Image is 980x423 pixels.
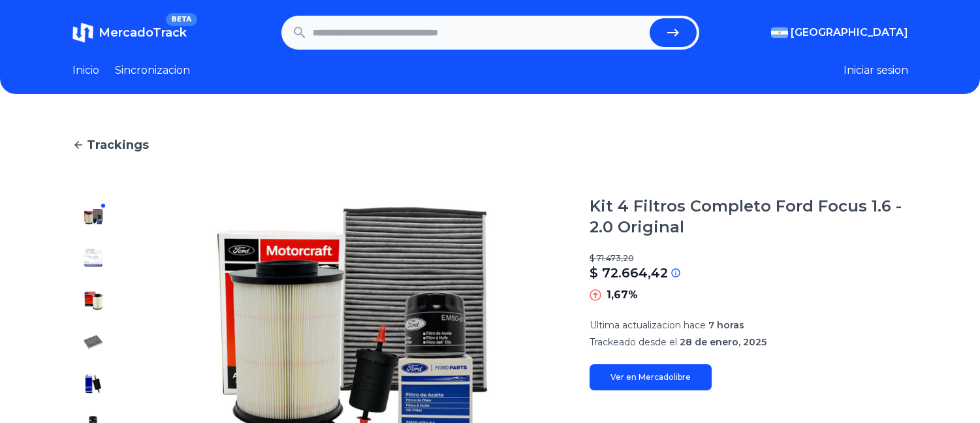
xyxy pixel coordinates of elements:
[590,264,668,282] p: $ 72.664,42
[708,319,744,331] span: 7 horas
[83,373,104,394] img: Kit 4 Filtros Completo Ford Focus 1.6 - 2.0 Original
[607,287,638,303] p: 1,67%
[844,63,908,78] button: Iniciar sesion
[791,25,908,40] span: [GEOGRAPHIC_DATA]
[72,63,99,78] a: Inicio
[590,319,706,331] span: Ultima actualizacion hace
[87,136,149,154] span: Trackings
[166,13,197,26] span: BETA
[83,332,104,352] img: Kit 4 Filtros Completo Ford Focus 1.6 - 2.0 Original
[590,364,712,390] a: Ver en Mercadolibre
[83,206,104,227] img: Kit 4 Filtros Completo Ford Focus 1.6 - 2.0 Original
[680,336,767,348] span: 28 de enero, 2025
[590,253,908,264] p: $ 71.473,20
[771,25,908,40] button: [GEOGRAPHIC_DATA]
[83,290,104,311] img: Kit 4 Filtros Completo Ford Focus 1.6 - 2.0 Original
[72,22,93,43] img: MercadoTrack
[72,22,187,43] a: MercadoTrackBETA
[115,63,190,78] a: Sincronizacion
[72,136,908,154] a: Trackings
[771,27,788,38] img: Argentina
[99,25,187,40] span: MercadoTrack
[590,196,908,238] h1: Kit 4 Filtros Completo Ford Focus 1.6 - 2.0 Original
[83,248,104,269] img: Kit 4 Filtros Completo Ford Focus 1.6 - 2.0 Original
[590,336,677,348] span: Trackeado desde el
